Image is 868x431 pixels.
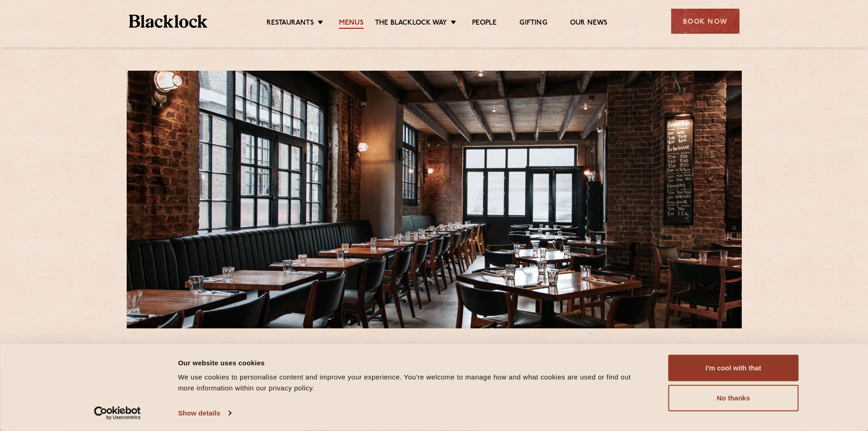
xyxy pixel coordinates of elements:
a: People [472,19,497,29]
a: Restaurants [267,19,314,29]
button: I'm cool with that [668,355,799,381]
a: Our News [570,19,608,29]
div: Book Now [671,9,740,34]
a: Show details [178,406,231,420]
div: Our website uses cookies [178,357,648,368]
a: The Blacklock Way [375,19,447,29]
button: No thanks [668,385,799,411]
a: Gifting [519,19,547,29]
div: We use cookies to personalise content and improve your experience. You're welcome to manage how a... [178,372,648,394]
img: BL_Textured_Logo-footer-cropped.svg [129,15,208,28]
a: Usercentrics Cookiebot - opens in a new window [77,406,157,420]
a: Menus [339,19,364,29]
